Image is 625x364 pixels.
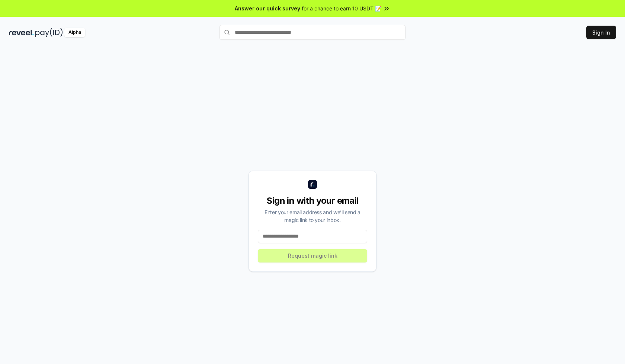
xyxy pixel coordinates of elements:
[258,208,367,224] div: Enter your email address and we’ll send a magic link to your inbox.
[308,180,317,189] img: logo_small
[235,4,300,12] span: Answer our quick survey
[64,28,85,37] div: Alpha
[35,28,63,37] img: pay_id
[9,28,34,37] img: reveel_dark
[586,26,616,39] button: Sign In
[302,4,381,12] span: for a chance to earn 10 USDT 📝
[258,195,367,207] div: Sign in with your email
